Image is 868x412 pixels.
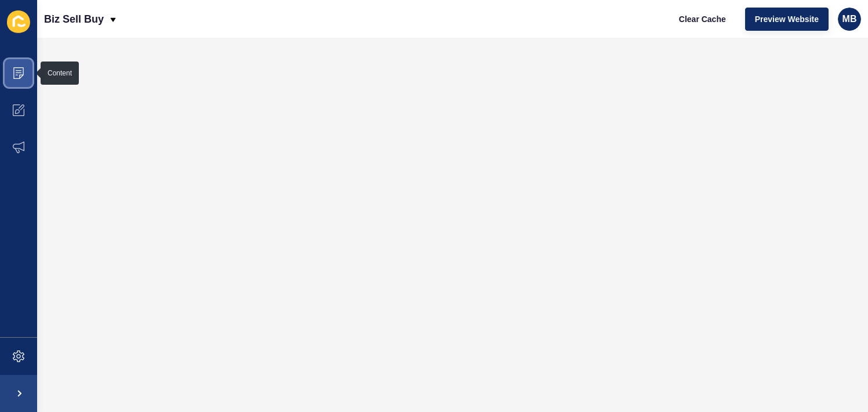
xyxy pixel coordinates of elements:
[669,8,736,31] button: Clear Cache
[48,68,72,78] div: Content
[44,5,104,34] p: Biz Sell Buy
[679,13,726,25] span: Clear Cache
[755,13,819,25] span: Preview Website
[745,8,829,31] button: Preview Website
[842,13,857,25] span: MB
